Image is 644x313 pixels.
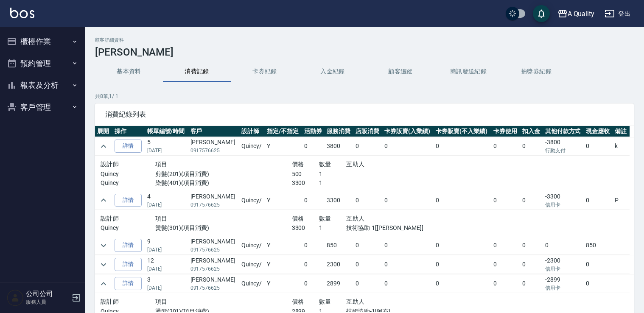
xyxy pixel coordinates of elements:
[188,137,239,156] td: [PERSON_NAME]
[190,284,237,292] p: 0917576625
[584,255,613,274] td: 0
[346,215,364,222] span: 互助人
[97,194,110,207] button: expand row
[95,46,634,58] h3: [PERSON_NAME]
[239,137,265,156] td: Quincy /
[382,137,434,156] td: 0
[491,126,520,137] th: 卡券使用
[292,170,319,179] p: 500
[265,137,302,156] td: Y
[434,255,491,274] td: 0
[239,274,265,293] td: Quincy /
[543,274,584,293] td: -2899
[520,191,543,210] td: 0
[95,92,634,100] p: 共 8 筆, 1 / 1
[155,179,292,187] p: 染髮(401)(項目消費)
[302,191,325,210] td: 0
[554,5,598,22] button: A Quality
[26,290,69,298] h5: 公司公司
[302,255,325,274] td: 0
[545,201,582,209] p: 信用卡
[584,236,613,255] td: 850
[115,194,142,207] a: 詳情
[95,37,634,43] h2: 顧客詳細資料
[520,255,543,274] td: 0
[325,191,353,210] td: 3300
[101,170,155,179] p: Quincy
[265,236,302,255] td: Y
[325,126,353,137] th: 服務消費
[147,246,186,254] p: [DATE]
[188,274,239,293] td: [PERSON_NAME]
[147,284,186,292] p: [DATE]
[502,61,570,82] button: 抽獎券紀錄
[190,201,237,209] p: 0917576625
[353,126,382,137] th: 店販消費
[190,147,237,154] p: 0917576625
[346,161,364,168] span: 互助人
[115,277,142,290] a: 詳情
[545,284,582,292] p: 信用卡
[353,274,382,293] td: 0
[145,274,188,293] td: 3
[491,191,520,210] td: 0
[543,255,584,274] td: -2300
[319,224,346,232] p: 1
[346,224,428,232] p: 技術協助-1[[PERSON_NAME]]
[353,255,382,274] td: 0
[613,191,629,210] td: P
[145,236,188,255] td: 9
[26,298,69,306] p: 服務人員
[346,298,364,305] span: 互助人
[163,61,231,82] button: 消費記錄
[353,191,382,210] td: 0
[155,170,292,179] p: 剪髮(201)(項目消費)
[3,74,81,96] button: 報表及分析
[3,31,81,53] button: 櫃檯作業
[155,161,168,168] span: 項目
[3,96,81,118] button: 客戶管理
[434,137,491,156] td: 0
[520,137,543,156] td: 0
[545,265,582,273] p: 信用卡
[188,191,239,210] td: [PERSON_NAME]
[613,137,629,156] td: k
[543,191,584,210] td: -3300
[265,126,302,137] th: 指定/不指定
[3,53,81,75] button: 預約管理
[545,147,582,154] p: 行動支付
[265,274,302,293] td: Y
[382,255,434,274] td: 0
[382,191,434,210] td: 0
[520,126,543,137] th: 扣入金
[115,239,142,252] a: 詳情
[434,236,491,255] td: 0
[353,236,382,255] td: 0
[543,236,584,255] td: 0
[97,140,110,153] button: expand row
[97,277,110,290] button: expand row
[584,137,613,156] td: 0
[533,5,550,22] button: save
[434,191,491,210] td: 0
[292,161,304,168] span: 價格
[188,126,239,137] th: 客戶
[325,274,353,293] td: 2899
[520,274,543,293] td: 0
[188,255,239,274] td: [PERSON_NAME]
[434,126,491,137] th: 卡券販賣(不入業績)
[302,274,325,293] td: 0
[147,147,186,154] p: [DATE]
[367,61,434,82] button: 顧客追蹤
[325,236,353,255] td: 850
[145,137,188,156] td: 5
[325,255,353,274] td: 2300
[292,215,304,222] span: 價格
[239,191,265,210] td: Quincy /
[239,126,265,137] th: 設計師
[382,236,434,255] td: 0
[101,179,155,187] p: Quincy
[101,215,119,222] span: 設計師
[97,258,110,271] button: expand row
[543,126,584,137] th: 其他付款方式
